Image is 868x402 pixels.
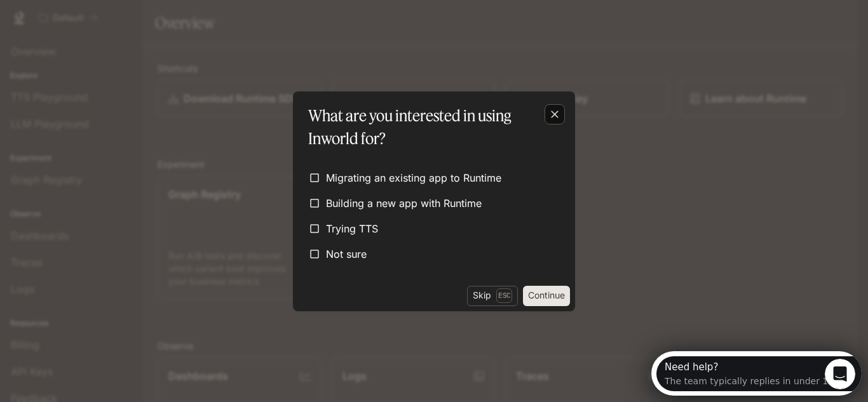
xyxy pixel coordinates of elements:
span: Building a new app with Runtime [326,196,482,211]
span: Trying TTS [326,221,378,236]
iframe: Intercom live chat [825,359,855,389]
p: Esc [496,288,512,302]
button: SkipEsc [467,286,518,306]
div: The team typically replies in under 1h [13,21,182,34]
span: Migrating an existing app to Runtime [326,170,501,185]
span: Not sure [326,246,367,262]
iframe: Intercom live chat discovery launcher [651,351,862,396]
p: What are you interested in using Inworld for? [308,104,555,150]
div: Open Intercom Messenger [5,5,220,40]
button: Continue [523,286,570,306]
div: Need help? [13,11,182,21]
